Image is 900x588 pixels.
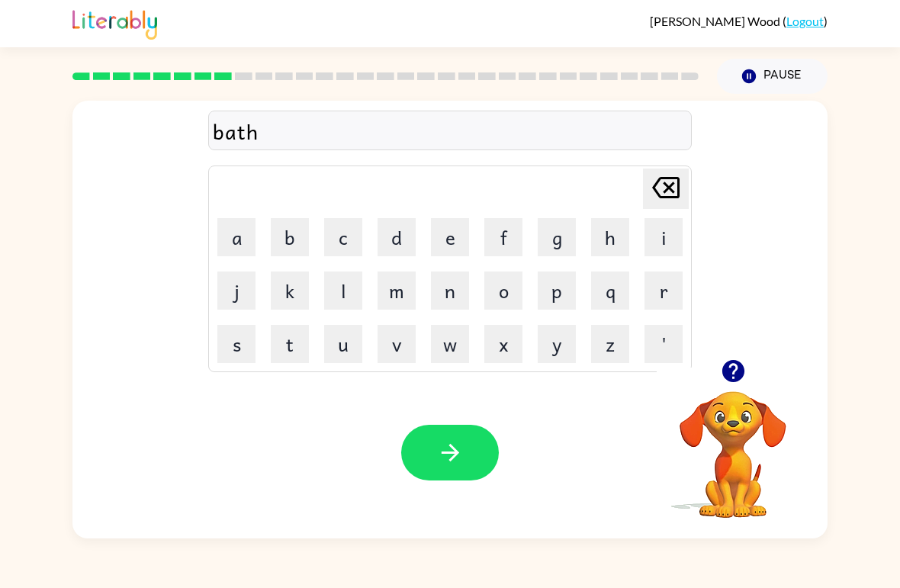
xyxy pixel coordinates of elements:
[217,272,256,310] button: j
[72,6,157,40] img: Literably
[271,272,309,310] button: k
[717,59,828,94] button: Pause
[644,272,683,310] button: r
[657,368,809,520] video: Your browser must support playing .mp4 files to use Literably. Please try using another browser.
[591,272,629,310] button: q
[217,218,256,256] button: a
[324,325,362,363] button: u
[271,218,309,256] button: b
[650,14,828,28] div: ( )
[431,272,469,310] button: n
[650,14,783,28] span: [PERSON_NAME] Wood
[431,218,469,256] button: e
[378,272,416,310] button: m
[378,325,416,363] button: v
[538,218,576,256] button: g
[644,218,683,256] button: i
[378,218,416,256] button: d
[324,272,362,310] button: l
[431,325,469,363] button: w
[644,325,683,363] button: '
[213,115,687,147] div: bath
[484,218,522,256] button: f
[271,325,309,363] button: t
[538,325,576,363] button: y
[538,272,576,310] button: p
[786,14,824,28] a: Logout
[591,325,629,363] button: z
[591,218,629,256] button: h
[484,272,522,310] button: o
[484,325,522,363] button: x
[324,218,362,256] button: c
[217,325,256,363] button: s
